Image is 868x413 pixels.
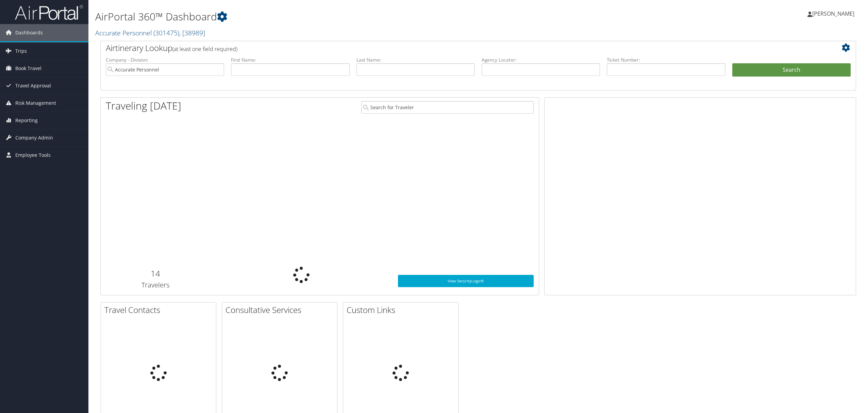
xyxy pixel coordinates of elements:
span: Travel Approval [15,77,51,94]
span: (at least one field required) [172,45,237,53]
span: ( 301475 ) [153,28,179,37]
a: [PERSON_NAME] [807,3,861,24]
h2: Airtinerary Lookup [106,42,788,54]
input: Search for Traveler [361,101,534,114]
a: View SecurityLogic® [398,275,534,287]
h2: 14 [106,268,205,279]
button: Search [732,63,851,77]
label: Agency Locator: [482,56,600,63]
h2: Travel Contacts [104,304,216,316]
span: Risk Management [15,95,56,112]
label: Company - Division: [106,56,224,63]
h1: Traveling [DATE] [106,99,181,113]
a: Accurate Personnel [95,28,205,37]
img: airportal-logo.png [15,4,83,20]
span: , [ 38989 ] [179,28,205,37]
h1: AirPortal 360™ Dashboard [95,10,606,24]
label: First Name: [231,56,349,63]
span: Company Admin [15,129,53,146]
h2: Consultative Services [226,304,337,316]
span: Employee Tools [15,147,51,164]
span: Trips [15,43,27,60]
span: Book Travel [15,60,41,77]
h2: Custom Links [347,304,458,316]
span: Dashboards [15,24,43,41]
span: Reporting [15,112,38,129]
label: Ticket Number: [607,56,725,63]
h3: Travelers [106,280,205,290]
span: [PERSON_NAME] [812,10,854,17]
label: Last Name: [356,56,475,63]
